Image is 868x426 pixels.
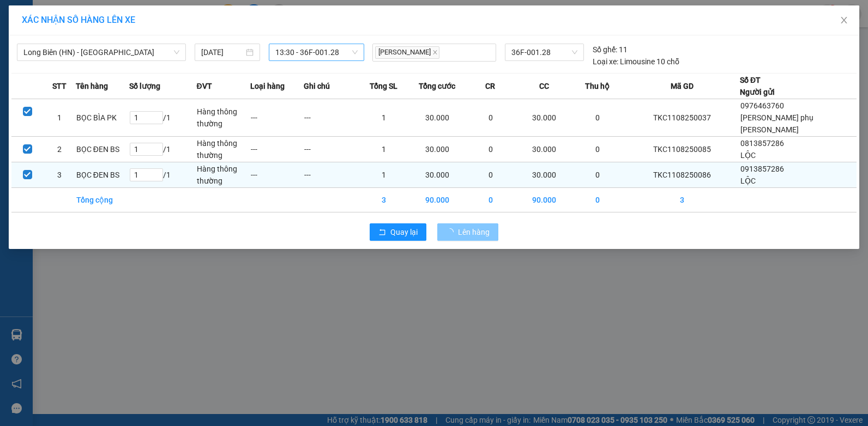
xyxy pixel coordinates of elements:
td: 30.000 [411,137,464,162]
span: 36F-001.28 [511,44,578,60]
td: Hàng thông thường [196,137,250,162]
span: STT [52,80,67,92]
span: XÁC NHẬN SỐ HÀNG LÊN XE [22,15,135,25]
span: Số lượng [129,80,160,92]
span: [PERSON_NAME] [375,46,439,59]
span: down [154,175,160,181]
span: 0976463760 [740,101,784,110]
td: 30.000 [517,162,571,188]
span: Quay lại [390,226,418,238]
td: --- [304,162,357,188]
button: Close [829,5,859,36]
span: Long Biên (HN) - Thanh Hóa [23,44,179,60]
td: 1 [357,137,411,162]
td: 3 [357,188,411,212]
span: [PERSON_NAME] phụ [PERSON_NAME] [740,113,813,134]
span: Decrease Value [150,118,162,124]
td: 0 [571,162,624,188]
td: --- [304,99,357,137]
td: 30.000 [411,162,464,188]
span: Loại xe: [593,56,618,68]
td: 0 [464,162,517,188]
td: TKC1108250085 [624,137,740,162]
span: Decrease Value [150,175,162,181]
td: 3 [624,188,740,212]
span: 0913857286 [740,165,784,173]
span: Lên hàng [458,226,490,238]
td: 1 [357,99,411,137]
td: BỌC ĐEN BS [76,137,129,162]
span: Số ghế: [593,44,617,56]
td: Hàng thông thường [196,162,250,188]
span: up [154,169,160,176]
td: 0 [464,137,517,162]
td: 90.000 [411,188,464,212]
td: / 1 [129,99,197,137]
td: Hàng thông thường [196,99,250,137]
td: 0 [464,99,517,137]
td: 0 [571,99,624,137]
span: Mã GD [671,80,694,92]
td: 0 [571,188,624,212]
td: / 1 [129,137,197,162]
span: 0813857286 [740,139,784,148]
input: 11/08/2025 [201,46,244,58]
td: --- [304,137,357,162]
td: 90.000 [517,188,571,212]
td: TKC1108250086 [624,162,740,188]
td: 30.000 [517,99,571,137]
span: Decrease Value [150,149,162,155]
span: close [432,50,438,55]
span: down [154,149,160,156]
span: LỘC [740,151,756,160]
span: up [154,112,160,119]
span: CR [485,80,495,92]
span: Tên hàng [76,80,108,92]
span: ĐVT [196,80,212,92]
button: Lên hàng [437,223,498,241]
td: 30.000 [517,137,571,162]
span: LỘC [740,177,756,185]
div: Số ĐT Người gửi [740,74,775,98]
span: Increase Value [150,169,162,175]
div: Limousine 10 chỗ [593,56,679,68]
td: --- [250,99,304,137]
td: 30.000 [411,99,464,137]
span: 13:30 - 36F-001.28 [275,44,357,60]
span: Ghi chú [304,80,330,92]
td: TKC1108250037 [624,99,740,137]
td: BỌC BÌA PK [76,99,129,137]
td: BỌC ĐEN BS [76,162,129,188]
td: --- [250,137,304,162]
td: 0 [464,188,517,212]
div: 11 [593,44,628,56]
td: 2 [44,137,76,162]
span: Tổng SL [370,80,397,92]
span: Increase Value [150,143,162,149]
span: down [154,118,160,124]
td: 0 [571,137,624,162]
span: rollback [378,228,386,237]
span: up [154,144,160,150]
td: 1 [44,99,76,137]
button: rollbackQuay lại [370,223,426,241]
span: close [840,16,848,25]
span: Loại hàng [250,80,285,92]
span: CC [539,80,549,92]
td: Tổng cộng [76,188,129,212]
span: loading [446,228,458,236]
span: Thu hộ [585,80,610,92]
td: --- [250,162,304,188]
span: Tổng cước [419,80,455,92]
td: 3 [44,162,76,188]
td: / 1 [129,162,197,188]
td: 1 [357,162,411,188]
span: Increase Value [150,112,162,118]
